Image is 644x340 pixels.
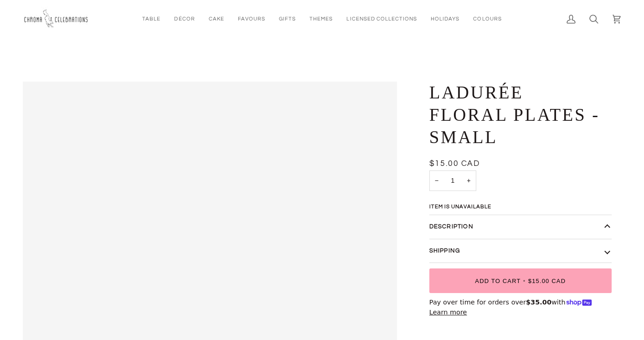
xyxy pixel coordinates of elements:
[429,204,495,210] span: Item is unavailable
[429,170,444,191] button: Decrease quantity
[461,170,476,191] button: Increase quantity
[429,82,605,148] h1: Ladurée Floral Plates - Small
[309,15,333,23] span: Themes
[429,268,612,293] button: Add to Cart
[429,160,480,168] span: $15.00 CAD
[346,15,417,23] span: Licensed Collections
[279,15,296,23] span: Gifts
[174,15,195,23] span: Décor
[429,239,612,263] button: Shipping
[431,15,459,23] span: Holidays
[429,215,612,239] button: Description
[23,7,91,31] img: Chroma Celebrations
[429,170,476,191] input: Quantity
[475,278,520,284] span: Add to Cart
[238,15,265,23] span: Favours
[473,15,501,23] span: Colours
[528,278,566,284] span: $15.00 CAD
[521,278,528,284] span: •
[209,15,224,23] span: Cake
[142,15,160,23] span: Table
